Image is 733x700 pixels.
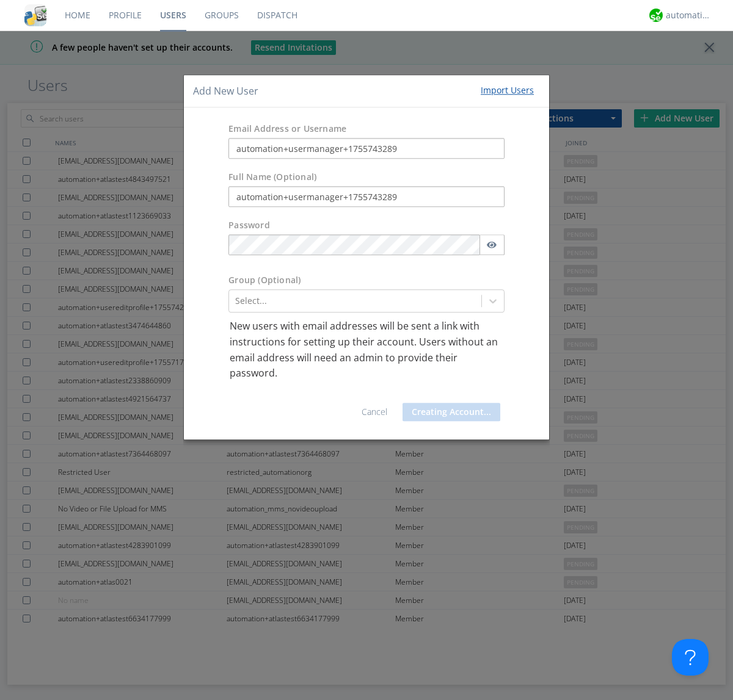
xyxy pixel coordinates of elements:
input: Julie Appleseed [228,187,505,207]
input: e.g. email@address.com, Housekeeping1 [228,139,505,159]
div: Import Users [481,84,534,96]
label: Email Address or Username [228,123,346,135]
label: Full Name (Optional) [228,171,316,184]
p: New users with email addresses will be sent a link with instructions for setting up their account... [230,319,503,381]
div: automation+atlas [666,9,712,21]
img: cddb5a64eb264b2086981ab96f4c1ba7 [24,4,46,26]
label: Group (Optional) [228,275,301,287]
img: d2d01cd9b4174d08988066c6d424eccd [649,9,663,22]
h4: Add New User [193,84,258,98]
label: Password [228,220,270,232]
a: Cancel [362,406,387,417]
button: Creating Account... [403,403,500,421]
